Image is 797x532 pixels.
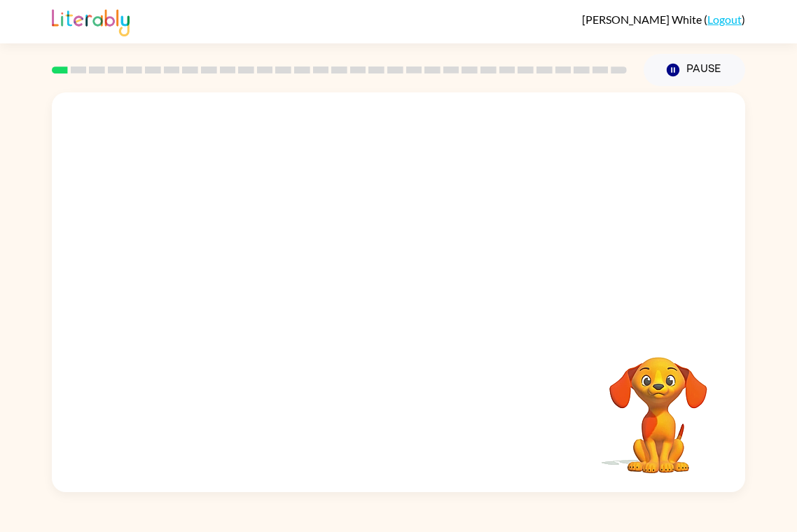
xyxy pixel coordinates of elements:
span: [PERSON_NAME] White [582,13,704,26]
button: Pause [644,54,745,86]
video: Your browser must support playing .mp4 files to use Literably. Please try using another browser. [588,335,728,475]
div: ( ) [582,13,745,26]
a: Logout [707,13,742,26]
img: Literably [52,6,130,36]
